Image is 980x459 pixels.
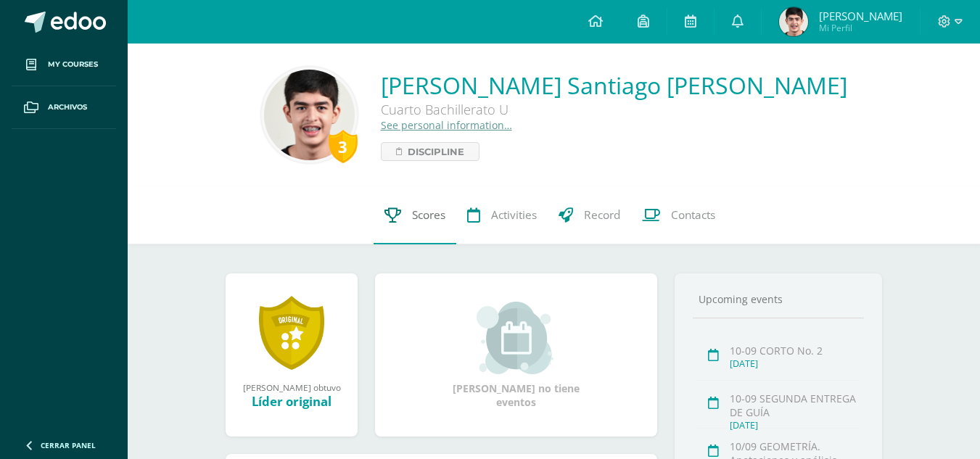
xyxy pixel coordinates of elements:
[584,207,620,223] span: Record
[381,142,479,161] a: Discipline
[730,344,860,357] div: 10-09 CORTO No. 2
[819,9,902,23] span: [PERSON_NAME]
[671,207,715,223] span: Contacts
[444,302,589,409] div: [PERSON_NAME] no tiene eventos
[412,207,445,223] span: Scores
[548,186,631,244] a: Record
[264,70,355,160] img: 5fa7c2d6c860785e04207caba90eaa2a.png
[779,7,808,36] img: 75547d3f596e18c1ce37b5546449d941.png
[381,118,512,132] a: See personal information…
[240,381,343,393] div: [PERSON_NAME] obtuvo
[456,186,548,244] a: Activities
[730,419,860,431] div: [DATE]
[12,86,116,129] a: Archivos
[730,357,860,370] div: [DATE]
[693,292,864,306] div: Upcoming events
[408,143,464,160] span: Discipline
[381,101,816,118] div: Cuarto Bachillerato U
[12,44,116,86] a: My courses
[48,59,98,70] span: My courses
[329,130,358,163] div: 3
[381,70,847,101] a: [PERSON_NAME] Santiago [PERSON_NAME]
[374,186,456,244] a: Scores
[631,186,726,244] a: Contacts
[819,22,902,34] span: Mi Perfil
[477,302,556,374] img: event_small.png
[48,102,87,113] span: Archivos
[491,207,537,223] span: Activities
[730,392,860,419] div: 10-09 SEGUNDA ENTREGA DE GUÍA
[41,440,96,450] span: Cerrar panel
[240,393,343,410] div: Líder original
